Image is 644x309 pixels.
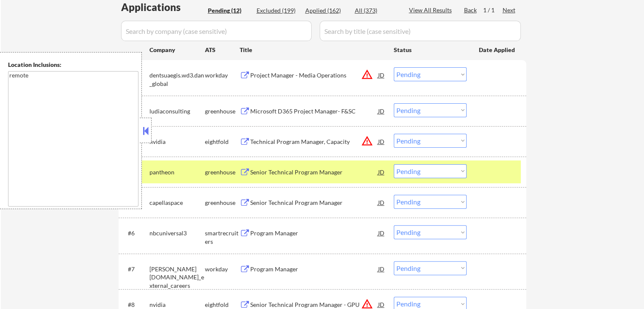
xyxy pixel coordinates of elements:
div: JD [377,261,386,276]
div: workday [205,71,240,80]
input: Search by title (case sensitive) [320,21,521,41]
div: ludiaconsulting [149,107,205,116]
div: Applied (162) [305,6,348,15]
button: warning_amber [361,69,373,80]
div: Applications [121,2,205,12]
div: eightfold [205,138,240,146]
div: Program Manager [250,265,378,273]
div: Status [394,42,467,57]
div: greenhouse [205,199,240,207]
div: [PERSON_NAME][DOMAIN_NAME]_external_careers [149,265,205,290]
div: #7 [128,265,143,273]
div: capellaspace [149,199,205,207]
div: Title [240,46,386,54]
div: JD [377,164,386,179]
div: greenhouse [205,168,240,177]
input: Search by company (case sensitive) [121,21,312,41]
div: Location Inclusions: [8,61,138,69]
button: warning_amber [361,135,373,147]
div: JD [377,134,386,149]
div: eightfold [205,301,240,309]
div: dentsuaegis.wd3.dan_global [149,71,205,88]
div: greenhouse [205,107,240,116]
div: workday [205,265,240,273]
div: Microsoft D365 Project Manager- F&SC [250,107,378,116]
div: JD [377,225,386,240]
div: Senior Technical Program Manager [250,199,378,207]
div: Technical Program Manager, Capacity [250,138,378,146]
div: nvidia [149,138,205,146]
div: Next [503,6,516,14]
div: nvidia [149,301,205,309]
div: smartrecruiters [205,229,240,246]
div: JD [377,67,386,83]
div: nbcuniversal3 [149,229,205,237]
div: Pending (12) [208,6,250,15]
div: pantheon [149,168,205,177]
div: Back [464,6,478,14]
div: Project Manager - Media Operations [250,71,378,80]
div: Excluded (199) [257,6,299,15]
div: JD [377,103,386,119]
div: 1 / 1 [483,6,503,14]
div: All (373) [355,6,397,15]
div: Program Manager [250,229,378,237]
div: #8 [128,301,143,309]
div: ATS [205,46,240,54]
div: Date Applied [479,46,516,54]
div: Senior Technical Program Manager [250,168,378,177]
div: JD [377,195,386,210]
div: Company [149,46,205,54]
div: #6 [128,229,143,237]
div: View All Results [409,6,454,14]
